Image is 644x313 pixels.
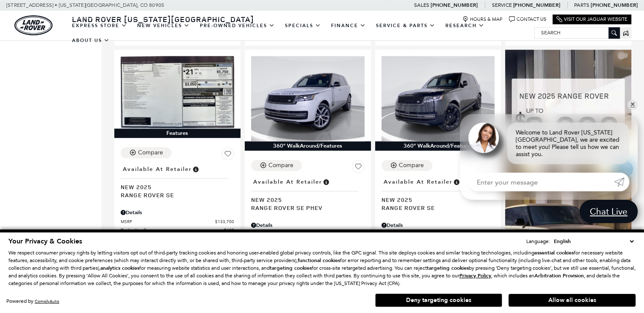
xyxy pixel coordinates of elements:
[121,227,224,233] span: Dealer Handling
[509,294,636,307] button: Allow all cookies
[509,16,546,22] a: Contact Us
[192,165,199,174] span: Vehicle is in stock and ready for immediate delivery. Due to demand, availability is subject to c...
[121,209,234,216] div: Pricing Details - Range Rover SE
[453,177,460,187] span: Vehicle is in stock and ready for immediate delivery. Due to demand, availability is subject to c...
[14,15,53,35] img: Land Rover
[14,15,53,35] a: land-rover
[468,123,499,153] img: Agent profile photo
[215,218,234,225] span: $133,700
[298,257,340,264] strong: functional cookies
[614,173,629,191] a: Submit
[513,2,560,8] a: [PHONE_NUMBER]
[8,237,82,246] span: Your Privacy & Cookies
[586,206,632,217] span: Chat Live
[6,2,164,8] a: [STREET_ADDRESS] • [US_STATE][GEOGRAPHIC_DATA], CO 80905
[114,129,240,138] div: Features
[121,227,234,233] a: Dealer Handling $689
[322,177,330,187] span: Vehicle is in stock and ready for immediate delivery. Due to demand, availability is subject to c...
[121,147,171,158] button: Compare Vehicle
[591,2,638,8] a: [PHONE_NUMBER]
[245,141,371,151] div: 360° WalkAround/Features
[121,56,234,129] img: 2025 LAND ROVER Range Rover SE
[123,165,192,174] span: Available at Retailer
[326,18,371,33] a: Finance
[251,196,358,204] span: New 2025
[381,196,489,204] span: New 2025
[195,18,280,33] a: Pre-Owned Vehicles
[67,14,259,24] a: Land Rover [US_STATE][GEOGRAPHIC_DATA]
[468,173,614,191] input: Enter your message
[574,2,589,8] span: Parts
[440,18,489,33] a: Research
[224,227,234,233] span: $689
[6,299,59,304] div: Powered by
[138,149,163,156] div: Compare
[121,183,228,191] span: New 2025
[535,28,619,38] input: Search
[381,56,495,141] img: 2025 LAND ROVER Range Rover SE
[121,191,228,199] span: Range Rover SE
[67,18,534,48] nav: Main Navigation
[280,18,326,33] a: Specials
[371,18,440,33] a: Service & Parts
[399,162,424,169] div: Compare
[459,272,491,279] u: Privacy Policy
[381,160,432,171] button: Compare Vehicle
[72,14,254,24] span: Land Rover [US_STATE][GEOGRAPHIC_DATA]
[121,218,215,225] span: MSRP
[552,237,636,246] select: Language Select
[534,272,584,279] strong: Arbitration Provision
[427,265,469,271] strong: targeting cookies
[268,162,293,169] div: Compare
[414,2,429,8] span: Sales
[352,160,365,176] button: Save Vehicle
[534,249,574,256] strong: essential cookies
[251,221,365,229] div: Pricing Details - Range Rover SE PHEV
[251,176,365,212] a: Available at RetailerNew 2025Range Rover SE PHEV
[121,163,234,199] a: Available at RetailerNew 2025Range Rover SE
[251,160,302,171] button: Compare Vehicle
[492,2,511,8] span: Service
[100,265,139,271] strong: analytics cookies
[381,204,489,212] span: Range Rover SE
[67,18,132,33] a: EXPRESS STORE
[381,221,495,229] div: Pricing Details - Range Rover SE
[384,177,453,187] span: Available at Retailer
[221,147,234,163] button: Save Vehicle
[381,176,495,212] a: Available at RetailerNew 2025Range Rover SE
[526,239,550,244] div: Language:
[251,204,358,212] span: Range Rover SE PHEV
[8,249,636,287] p: We respect consumer privacy rights by letting visitors opt out of third-party tracking cookies an...
[507,123,629,164] div: Welcome to Land Rover [US_STATE][GEOGRAPHIC_DATA], we are excited to meet you! Please tell us how...
[580,200,638,223] a: Chat Live
[253,177,322,187] span: Available at Retailer
[132,18,195,33] a: New Vehicles
[35,299,59,304] a: ComplyAuto
[121,218,234,225] a: MSRP $133,700
[431,2,478,8] a: [PHONE_NUMBER]
[375,141,501,151] div: 360° WalkAround/Features
[375,293,502,307] button: Deny targeting cookies
[270,265,312,271] strong: targeting cookies
[556,16,627,22] a: Visit Our Jaguar Website
[251,56,365,141] img: 2025 LAND ROVER Range Rover SE PHEV
[462,16,503,22] a: Hours & Map
[67,33,115,48] a: About Us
